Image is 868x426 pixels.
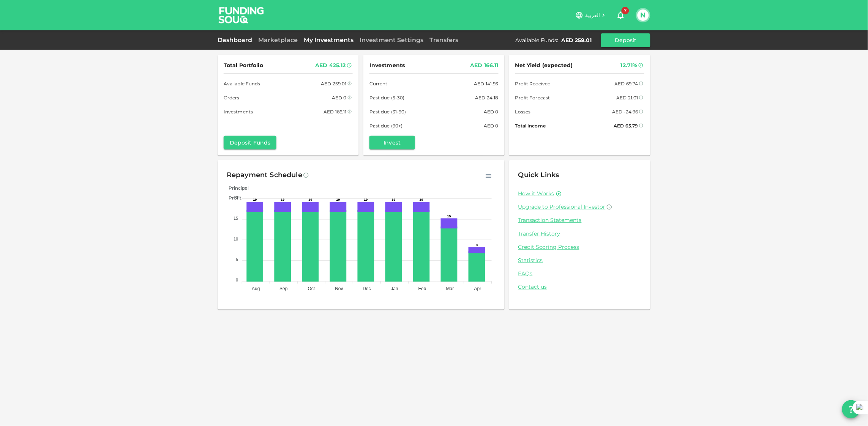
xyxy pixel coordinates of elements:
span: Net Yield (expected) [515,61,573,70]
button: Deposit [601,33,650,47]
button: Deposit Funds [224,136,276,149]
span: Upgrade to Professional Investor [518,203,606,210]
tspan: 5 [236,257,238,262]
a: My Investments [301,36,357,44]
a: Marketplace [255,36,301,44]
tspan: Sep [279,286,288,292]
a: Investment Settings [357,36,426,44]
a: Transfers [426,36,461,44]
tspan: 0 [236,278,238,282]
a: Credit Scoring Process [518,244,641,251]
div: AED 0 [332,94,347,102]
span: Total Portfolio [224,61,263,70]
div: AED 166.11 [324,108,347,116]
tspan: Apr [474,286,481,292]
span: Profit [223,195,241,201]
div: AED 166.11 [470,61,499,70]
span: Total Income [515,122,546,130]
span: Orders [224,94,240,102]
tspan: Nov [335,286,343,292]
tspan: Dec [363,286,371,292]
div: AED 0 [484,108,499,116]
span: Principal [223,185,249,191]
a: Contact us [518,283,641,291]
a: Transfer History [518,230,641,237]
span: Investments [369,61,405,70]
div: AED 21.01 [617,94,638,102]
tspan: Feb [418,286,426,292]
tspan: 15 [234,216,238,221]
tspan: Mar [446,286,454,292]
span: Investments [224,108,253,116]
span: Past due (5-30) [369,94,405,102]
span: Available Funds [224,80,260,88]
div: Available Funds : [516,36,559,44]
span: Past due (90+) [369,122,403,130]
span: العربية [585,12,600,19]
tspan: 10 [234,237,238,241]
a: How it Works [518,190,554,197]
tspan: Jan [391,286,398,292]
span: Current [369,80,388,88]
div: AED 24.18 [475,94,499,102]
div: AED 259.01 [562,36,592,44]
div: 12.71% [621,61,638,70]
span: Profit Forecast [515,94,550,102]
a: Upgrade to Professional Investor [518,203,641,211]
a: Transaction Statements [518,217,641,224]
div: AED -24.96 [612,108,638,116]
div: AED 65.79 [614,122,638,130]
div: AED 0 [484,122,499,130]
tspan: 20 [234,195,238,200]
tspan: Oct [308,286,315,292]
div: AED 69.74 [615,80,638,88]
button: question [842,400,860,418]
tspan: Aug [252,286,260,292]
button: 7 [613,8,628,23]
span: Losses [515,108,531,116]
span: Quick Links [518,171,559,179]
span: 7 [622,7,629,14]
div: AED 259.01 [321,80,347,88]
a: Dashboard [218,36,255,44]
button: N [638,9,649,21]
a: FAQs [518,270,641,277]
span: Profit Received [515,80,551,88]
span: Past due (31-90) [369,108,406,116]
a: Statistics [518,257,641,264]
button: Invest [369,136,415,149]
div: AED 425.12 [315,61,346,70]
div: AED 141.93 [474,80,499,88]
div: Repayment Schedule [227,169,302,181]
